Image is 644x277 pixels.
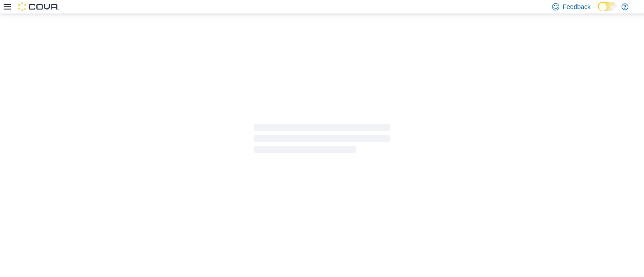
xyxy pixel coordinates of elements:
span: Loading [254,126,390,155]
span: Feedback [563,2,591,11]
img: Cova [18,2,59,11]
input: Dark Mode [598,2,617,11]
